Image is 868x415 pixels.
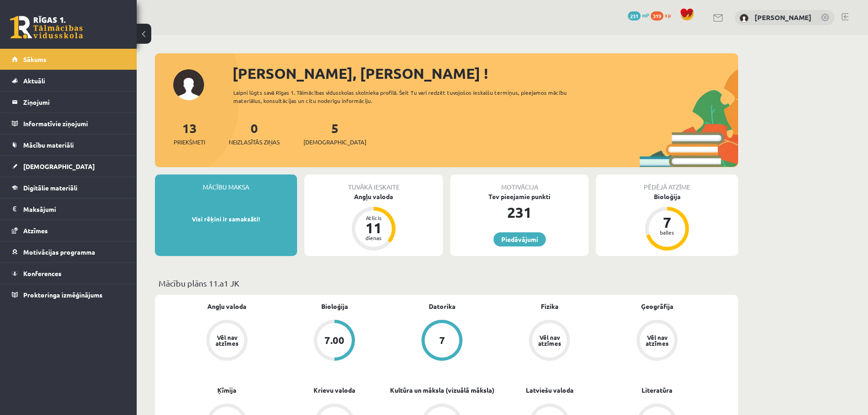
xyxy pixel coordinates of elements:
[233,88,583,105] div: Laipni lūgts savā Rīgas 1. Tālmācības vidusskolas skolnieka profilā. Šeit Tu vari redzēt tuvojošo...
[10,16,83,39] a: Rīgas 1. Tālmācības vidusskola
[496,320,603,363] a: Vēl nav atzīmes
[23,291,103,299] span: Proktoringa izmēģinājums
[23,184,77,192] span: Digitālie materiāli
[653,215,681,230] div: 7
[429,302,456,311] a: Datorika
[12,92,125,113] a: Ziņojumi
[596,192,738,252] a: Bioloģija 7 balles
[159,277,734,289] p: Mācību plāns 11.a1 JK
[23,269,62,277] span: Konferences
[304,192,443,201] div: Angļu valoda
[12,284,125,305] a: Proktoringa izmēģinājums
[642,385,673,395] a: Literatūra
[303,120,366,147] a: 5[DEMOGRAPHIC_DATA]
[665,11,671,19] span: xp
[12,177,125,198] a: Digitālie materiāli
[174,120,205,147] a: 13Priekšmeti
[12,263,125,284] a: Konferences
[541,302,559,311] a: Fizika
[537,334,562,346] div: Vēl nav atzīmes
[159,215,293,224] p: Visi rēķini ir samaksāti!
[207,302,247,311] a: Angļu valoda
[23,92,125,113] legend: Ziņojumi
[439,335,445,345] div: 7
[596,192,738,201] div: Bioloģija
[450,174,589,192] div: Motivācija
[304,192,443,252] a: Angļu valoda Atlicis 11 dienas
[281,320,388,363] a: 7.00
[23,77,45,85] span: Aktuāli
[740,14,749,23] img: Kate Buliņa
[23,226,48,235] span: Atzīmes
[173,320,281,363] a: Vēl nav atzīmes
[526,385,574,395] a: Latviešu valoda
[23,248,95,256] span: Motivācijas programma
[23,55,46,63] span: Sākums
[217,385,236,395] a: Ķīmija
[232,62,738,84] div: [PERSON_NAME], [PERSON_NAME] !
[229,138,280,147] span: Neizlasītās ziņas
[12,220,125,241] a: Atzīmes
[155,174,297,192] div: Mācību maksa
[12,49,125,70] a: Sākums
[360,215,387,220] div: Atlicis
[304,174,443,192] div: Tuvākā ieskaite
[229,120,280,147] a: 0Neizlasītās ziņas
[303,138,366,147] span: [DEMOGRAPHIC_DATA]
[12,199,125,220] a: Maksājumi
[360,220,387,235] div: 11
[324,335,344,345] div: 7.00
[493,232,546,246] a: Piedāvājumi
[174,138,205,147] span: Priekšmeti
[321,302,348,311] a: Bioloģija
[603,320,711,363] a: Vēl nav atzīmes
[12,70,125,91] a: Aktuāli
[450,192,589,201] div: Tev pieejamie punkti
[12,241,125,262] a: Motivācijas programma
[12,113,125,134] a: Informatīvie ziņojumi
[360,235,387,241] div: dienas
[628,11,641,20] span: 231
[651,11,663,20] span: 319
[23,199,125,220] legend: Maksājumi
[653,230,681,235] div: balles
[23,141,74,149] span: Mācību materiāli
[628,11,649,19] a: 231 mP
[642,11,649,19] span: mP
[644,334,670,346] div: Vēl nav atzīmes
[313,385,355,395] a: Krievu valoda
[390,385,494,395] a: Kultūra un māksla (vizuālā māksla)
[23,162,95,170] span: [DEMOGRAPHIC_DATA]
[23,113,125,134] legend: Informatīvie ziņojumi
[450,201,589,223] div: 231
[641,302,673,311] a: Ģeogrāfija
[388,320,496,363] a: 7
[596,174,738,192] div: Pēdējā atzīme
[12,134,125,155] a: Mācību materiāli
[12,156,125,177] a: [DEMOGRAPHIC_DATA]
[755,13,812,22] a: [PERSON_NAME]
[214,334,240,346] div: Vēl nav atzīmes
[651,11,675,19] a: 319 xp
